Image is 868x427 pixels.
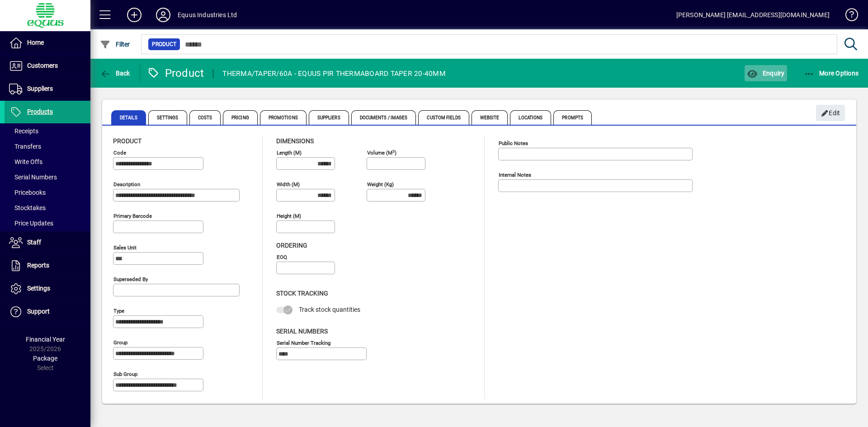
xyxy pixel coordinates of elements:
[5,185,90,200] a: Pricebooks
[276,137,314,145] span: Dimensions
[276,242,307,249] span: Ordering
[260,110,307,125] span: Promotions
[26,336,65,343] span: Financial Year
[747,70,784,77] span: Enquiry
[147,66,204,80] div: Product
[802,65,861,81] button: More Options
[222,66,446,81] div: THERMA/TAPER/60A - EQUUS PIR THERMABOARD TAPER 20-40MM
[5,169,90,185] a: Serial Numbers
[9,143,41,150] span: Transfers
[27,85,53,92] span: Suppliers
[510,110,551,125] span: Locations
[100,70,130,77] span: Back
[5,300,90,323] a: Support
[745,65,787,81] button: Enquiry
[27,308,50,315] span: Support
[113,276,148,282] mat-label: Superseded by
[27,62,58,69] span: Customers
[98,36,132,52] button: Filter
[9,127,38,135] span: Receipts
[189,110,221,125] span: Costs
[113,181,140,188] mat-label: Description
[5,139,90,154] a: Transfers
[276,328,328,335] span: Serial Numbers
[120,7,149,23] button: Add
[392,149,395,153] sup: 3
[5,123,90,139] a: Receipts
[5,55,90,77] a: Customers
[113,213,152,219] mat-label: Primary barcode
[5,216,90,231] a: Price Updates
[499,172,531,178] mat-label: Internal Notes
[113,244,137,251] mat-label: Sales unit
[9,158,42,165] span: Write Offs
[9,204,46,211] span: Stocktakes
[5,254,90,277] a: Reports
[90,65,140,81] app-page-header-button: Back
[277,213,301,219] mat-label: Height (m)
[100,41,130,48] span: Filter
[299,306,360,313] span: Track stock quantities
[9,174,57,181] span: Serial Numbers
[5,32,90,54] a: Home
[276,290,328,297] span: Stock Tracking
[804,70,859,77] span: More Options
[277,181,300,188] mat-label: Width (m)
[113,137,142,145] span: Product
[277,254,287,260] mat-label: EOQ
[418,110,469,125] span: Custom Fields
[472,110,508,125] span: Website
[113,308,124,314] mat-label: Type
[351,110,416,125] span: Documents / Images
[277,150,302,156] mat-label: Length (m)
[152,40,176,49] span: Product
[9,220,53,227] span: Price Updates
[9,189,46,196] span: Pricebooks
[5,200,90,216] a: Stocktakes
[111,110,146,125] span: Details
[27,239,41,246] span: Staff
[27,262,49,269] span: Reports
[367,150,396,156] mat-label: Volume (m )
[5,78,90,100] a: Suppliers
[148,110,187,125] span: Settings
[27,285,50,292] span: Settings
[149,7,178,23] button: Profile
[223,110,258,125] span: Pricing
[98,65,132,81] button: Back
[816,105,845,121] button: Edit
[499,140,528,146] mat-label: Public Notes
[839,2,857,31] a: Knowledge Base
[553,110,592,125] span: Prompts
[367,181,394,188] mat-label: Weight (Kg)
[5,154,90,169] a: Write Offs
[27,108,53,115] span: Products
[113,150,126,156] mat-label: Code
[27,39,44,46] span: Home
[113,371,137,377] mat-label: Sub group
[5,277,90,300] a: Settings
[309,110,349,125] span: Suppliers
[113,339,127,346] mat-label: Group
[33,355,57,362] span: Package
[821,106,840,121] span: Edit
[277,339,330,346] mat-label: Serial Number tracking
[178,8,237,22] div: Equus Industries Ltd
[5,231,90,254] a: Staff
[676,8,830,22] div: [PERSON_NAME] [EMAIL_ADDRESS][DOMAIN_NAME]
